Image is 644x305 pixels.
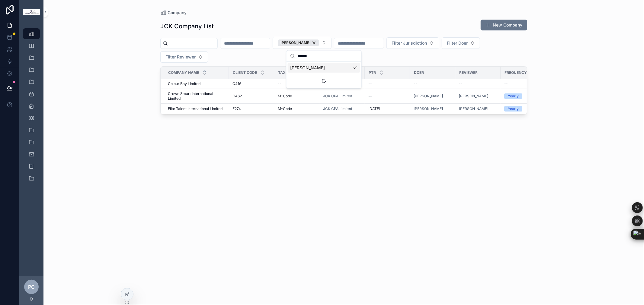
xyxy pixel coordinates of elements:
a: -- [368,94,406,99]
div: Yearly [508,93,519,99]
a: -- [414,81,452,86]
span: Colour Bay Limited [168,81,200,86]
a: [PERSON_NAME] [414,106,443,111]
a: M-Code [278,106,316,111]
a: Colour Bay Limited [168,81,225,86]
span: M-Code [278,94,292,99]
span: -- [504,81,508,86]
span: M-Code [278,106,292,111]
a: M-Code [278,94,316,99]
div: Yearly [508,106,519,112]
span: E274 [232,106,241,111]
span: Tax Code [278,70,297,75]
a: [PERSON_NAME] [459,94,488,99]
a: -- [278,81,316,86]
span: PTR [369,70,376,75]
span: Frequency [505,70,527,75]
a: E274 [232,106,271,111]
a: JCK CPA Limited [323,94,352,99]
button: Select Button [160,51,208,63]
button: Unselect 415 [278,39,319,46]
a: [PERSON_NAME] [414,94,452,99]
span: C416 [232,81,241,86]
span: Company Name [168,70,199,75]
a: Crown Smart International Limited [168,91,225,101]
h1: JCK Company List [160,22,214,30]
button: Select Button [386,37,439,49]
a: JCK CPA Limited [323,94,361,99]
a: [PERSON_NAME] [459,106,488,111]
div: Suggestions [287,62,361,88]
a: -- [459,81,497,86]
a: [PERSON_NAME] [459,106,497,111]
button: New Company [481,20,527,30]
a: JCK CPA Limited [323,106,352,111]
span: Elite Talent International Limited [168,106,223,111]
span: Filter Reviewer [165,54,196,60]
button: Select Button [273,37,332,49]
a: [DATE] [368,106,406,111]
span: [PERSON_NAME] [290,65,325,71]
a: C416 [232,81,271,86]
span: Filter Jurisdiction [392,40,427,46]
a: [PERSON_NAME] [414,94,443,99]
a: Yearly [504,93,542,99]
span: [PERSON_NAME] [280,40,310,45]
a: JCK CPA Limited [323,106,361,111]
a: C462 [232,94,271,99]
button: Select Button [442,37,480,49]
span: Reviewer [459,70,478,75]
a: [PERSON_NAME] [414,106,452,111]
div: scrollable content [19,24,43,192]
span: Company [168,10,187,16]
a: Elite Talent International Limited [168,106,225,111]
span: -- [414,81,417,86]
span: -- [368,81,372,86]
span: -- [459,81,463,86]
span: Doer [414,70,424,75]
span: Client Code [233,70,257,75]
span: C462 [232,94,242,99]
a: -- [504,81,542,86]
a: -- [368,81,406,86]
span: Filter Doer [447,40,468,46]
a: Yearly [504,106,542,112]
span: -- [368,94,372,99]
a: [PERSON_NAME] [459,94,497,99]
img: App logo [23,9,40,15]
span: PC [28,283,35,291]
span: -- [278,81,281,86]
span: [DATE] [368,106,380,111]
a: Company [160,10,187,16]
